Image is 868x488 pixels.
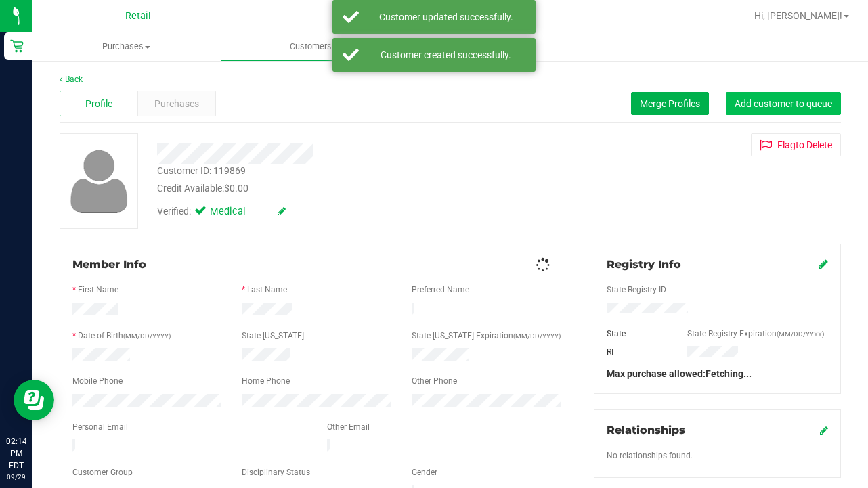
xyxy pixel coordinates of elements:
label: No relationships found. [607,449,693,462]
label: Customer Group [72,466,133,479]
span: Hi, [PERSON_NAME]! [754,10,842,21]
span: Profile [85,97,112,111]
label: State Registry ID [607,284,666,296]
div: Customer updated successfully. [366,10,525,24]
label: State [US_STATE] Expiration [412,330,561,342]
label: Personal Email [72,421,128,433]
inline-svg: Retail [10,39,24,53]
a: Purchases [32,32,221,61]
p: 02:14 PM EDT [6,435,26,472]
span: Member Info [72,258,146,271]
span: Registry Info [607,258,681,271]
div: Verified: [157,204,286,219]
label: Home Phone [242,375,290,387]
span: Customers [221,41,408,53]
label: Disciplinary Status [242,466,310,479]
label: Mobile Phone [72,375,123,387]
span: (MM/DD/YYYY) [123,332,171,340]
label: Preferred Name [412,284,469,296]
label: Gender [412,466,437,479]
a: Back [60,74,83,84]
label: Other Email [327,421,370,433]
div: Credit Available: [157,181,538,196]
label: Date of Birth [78,330,171,342]
label: State [US_STATE] [242,330,304,342]
p: 09/29 [6,472,26,482]
label: Last Name [247,284,287,296]
span: Relationships [607,424,685,437]
button: Flagto Delete [751,133,841,156]
span: Retail [125,10,151,22]
span: Medical [210,204,264,219]
span: Purchases [32,41,221,53]
div: State [596,328,677,340]
label: First Name [78,284,118,296]
span: (MM/DD/YYYY) [777,330,824,338]
a: Customers [221,32,409,61]
span: Merge Profiles [640,98,700,109]
span: (MM/DD/YYYY) [513,332,561,340]
button: Add customer to queue [726,92,841,115]
div: Customer ID: 119869 [157,164,246,178]
div: Customer created successfully. [366,48,525,62]
span: Max purchase allowed: Fetching... [607,368,752,379]
img: user-icon.png [64,146,135,216]
label: State Registry Expiration [687,328,824,340]
span: $0.00 [224,183,248,194]
div: RI [596,346,677,358]
button: Merge Profiles [631,92,709,115]
span: Purchases [154,97,199,111]
iframe: Resource center [14,380,54,420]
label: Other Phone [412,375,457,387]
span: Add customer to queue [735,98,832,109]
